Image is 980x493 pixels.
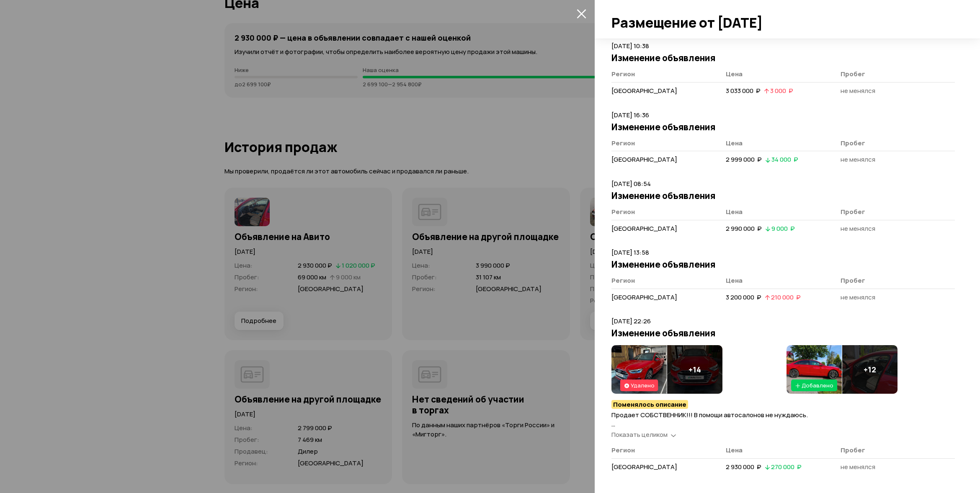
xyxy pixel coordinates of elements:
span: 34 000 ₽ [771,155,798,164]
span: Цена [726,446,743,454]
span: 210 000 ₽ [771,293,801,302]
h3: Изменение объявления [611,328,955,338]
span: Цена [726,207,743,216]
p: [DATE] 10:38 [611,41,955,51]
span: Пробег [841,276,865,285]
span: 3 033 000 ₽ [726,86,761,95]
p: [DATE] 16:36 [611,111,955,120]
h3: Изменение объявления [611,190,955,201]
span: Регион [611,207,635,216]
button: закрыть [575,7,588,20]
span: Пробег [841,70,865,78]
span: 270 000 ₽ [771,462,802,471]
span: Пробег [841,139,865,147]
span: не менялся [841,293,875,302]
span: не менялся [841,462,875,471]
img: 1.w-X3ALaMmSBDI2fORh_RhN9-b055kFs_cpNfPnmUXT91lQxreJRYP3KWCD14lw49cMUMa0E.xMU3cUowXBrk_3MeFXD9f53... [787,345,842,394]
span: Цена [726,70,743,78]
span: 3 200 000 ₽ [726,293,761,302]
span: Регион [611,139,635,147]
p: [DATE] 22:26 [611,317,955,326]
h4: + 12 [864,365,876,374]
span: Регион [611,276,635,285]
span: 2 930 000 ₽ [726,462,761,471]
span: 3 000 ₽ [770,86,793,95]
span: Цена [726,139,743,147]
span: 2 999 000 ₽ [726,155,762,164]
h3: Изменение объявления [611,259,955,270]
span: Регион [611,446,635,454]
h4: + 14 [689,365,701,374]
h3: Изменение объявления [611,52,955,63]
span: Добавлено [802,382,833,389]
mark: Поменялось описание [611,400,688,409]
span: 9 000 ₽ [771,224,795,233]
h3: Изменение объявления [611,121,955,132]
span: не менялся [841,155,875,164]
a: Показать целиком [611,430,676,439]
span: [GEOGRAPHIC_DATA] [611,155,677,164]
span: [GEOGRAPHIC_DATA] [611,86,677,95]
p: [DATE] 08:54 [611,179,955,188]
img: 1.O39OPLaMYbr6H59U_1NyY31cl9TJq6Gky6ugrZuprKXM-af2mab39sioo_bJ_aClzaegp_g.xbdT3lA7bMVSzl4D8b8l6Ip... [611,345,667,394]
p: [DATE] 13:58 [611,248,955,257]
span: [GEOGRAPHIC_DATA] [611,462,677,471]
span: [GEOGRAPHIC_DATA] [611,293,677,302]
span: 2 990 000 ₽ [726,224,762,233]
span: [GEOGRAPHIC_DATA] [611,224,677,233]
span: Показать целиком [611,430,668,439]
span: Регион [611,70,635,78]
span: не менялся [841,86,875,95]
span: не менялся [841,224,875,233]
span: Удалено [631,382,655,389]
span: Цена [726,276,743,285]
span: Пробег [841,207,865,216]
span: Пробег [841,446,865,454]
